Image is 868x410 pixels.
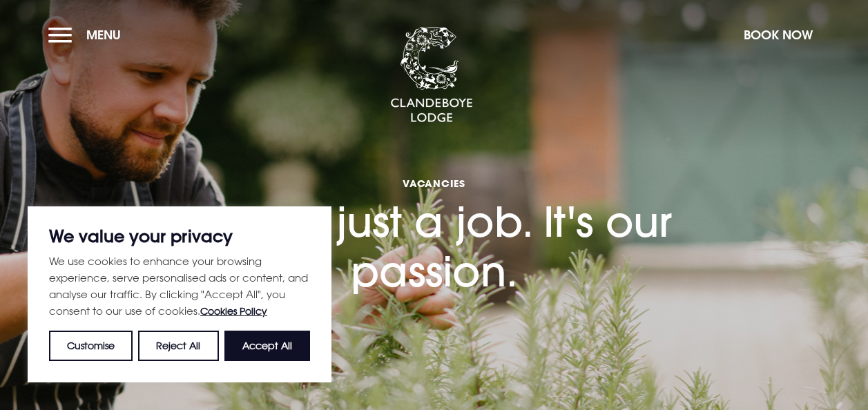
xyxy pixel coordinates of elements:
span: Menu [86,27,121,43]
button: Customise [49,331,133,361]
h1: It's not just a job. It's our passion. [158,125,711,295]
p: We value your privacy [49,228,310,244]
img: Clandeboye Lodge [390,27,473,124]
button: Menu [48,20,128,50]
button: Reject All [138,331,218,361]
p: We use cookies to enhance your browsing experience, serve personalised ads or content, and analys... [49,253,310,320]
button: Accept All [224,331,310,361]
a: Cookies Policy [200,305,267,317]
button: Book Now [737,20,820,50]
span: Vacancies [158,177,711,190]
div: We value your privacy [28,206,331,382]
